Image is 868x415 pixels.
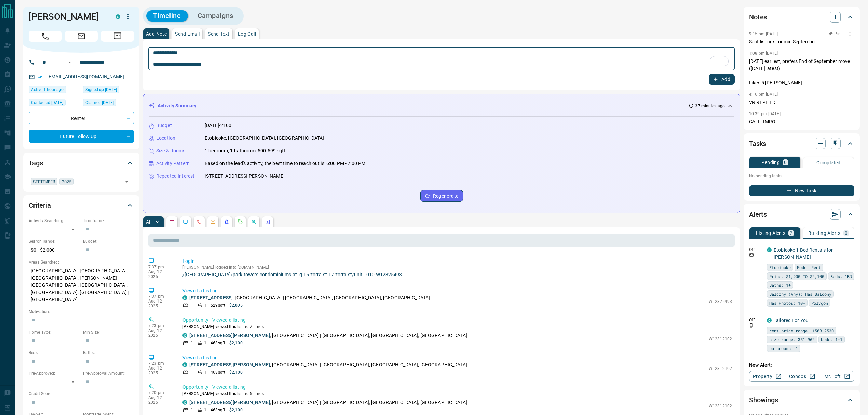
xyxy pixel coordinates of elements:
[229,302,243,308] p: $2,095
[29,265,134,305] p: [GEOGRAPHIC_DATA], [GEOGRAPHIC_DATA], [GEOGRAPHIC_DATA], [PERSON_NAME][GEOGRAPHIC_DATA], [GEOGRAP...
[149,99,734,112] div: Activity Summary37 minutes ago
[148,328,172,338] p: Aug 12 2025
[29,86,80,95] div: Tue Aug 12 2025
[749,185,854,196] button: New Task
[774,318,809,323] a: Tailored For You
[224,219,229,225] svg: Listing Alerts
[749,171,854,181] p: No pending tasks
[204,407,206,413] p: 1
[29,99,80,108] div: Mon Aug 11 2025
[420,190,463,202] button: Regenerate
[819,371,854,382] a: Mr.Loft
[749,92,778,97] p: 4:16 pm [DATE]
[790,231,792,236] p: 2
[749,392,854,408] div: Showings
[749,135,854,152] div: Tasks
[29,350,80,356] p: Beds:
[182,362,187,367] div: condos.ca
[189,362,270,367] a: [STREET_ADDRESS][PERSON_NAME]
[156,173,194,180] p: Repeated Interest
[709,403,732,409] p: W12312102
[205,173,285,180] p: [STREET_ADDRESS][PERSON_NAME]
[767,247,772,252] div: condos.ca
[749,99,854,106] p: VR REPLIED
[29,130,134,143] div: Future Follow Up
[811,299,828,306] span: Polygon
[211,369,225,375] p: 463 sqft
[182,317,732,324] p: Opportunity - Viewed a listing
[29,391,134,397] p: Credit Score:
[29,259,134,265] p: Areas Searched:
[29,11,105,22] h1: [PERSON_NAME]
[83,99,134,108] div: Mon May 12 2025
[148,294,172,299] p: 7:37 pm
[85,86,117,93] span: Signed up [DATE]
[182,295,187,300] div: condos.ca
[756,231,786,236] p: Listing Alerts
[749,362,854,369] p: New Alert:
[169,219,175,225] svg: Notes
[191,10,240,22] button: Campaigns
[38,75,42,79] svg: Email Verified
[808,231,841,236] p: Building Alerts
[189,400,270,405] a: [STREET_ADDRESS][PERSON_NAME]
[769,327,834,334] span: rent price range: 1508,2530
[116,14,120,19] div: condos.ca
[101,31,134,42] span: Message
[83,370,134,376] p: Pre-Approval Amount:
[749,323,754,328] svg: Push Notification Only
[709,74,735,85] button: Add
[205,160,365,167] p: Based on the lead's activity, the best time to reach out is: 6:00 PM - 7:00 PM
[774,247,833,260] a: Etobicoke 1 Bed Rentals for [PERSON_NAME]
[238,219,243,225] svg: Requests
[208,31,230,36] p: Send Text
[211,340,225,346] p: 463 sqft
[189,399,467,406] p: , [GEOGRAPHIC_DATA] | [GEOGRAPHIC_DATA], [GEOGRAPHIC_DATA], [GEOGRAPHIC_DATA]
[845,231,847,236] p: 0
[62,178,71,185] span: 2025
[83,86,134,95] div: Mon Mar 31 2025
[156,147,186,155] p: Size & Rooms
[749,118,854,125] p: CALL TMRO
[182,400,187,405] div: condos.ca
[148,265,172,269] p: 7:37 pm
[191,407,193,413] p: 1
[191,340,193,346] p: 1
[29,309,134,315] p: Motivation:
[229,340,243,346] p: $2,100
[210,219,216,225] svg: Emails
[749,206,854,223] div: Alerts
[189,332,467,339] p: , [GEOGRAPHIC_DATA] | [GEOGRAPHIC_DATA], [GEOGRAPHIC_DATA], [GEOGRAPHIC_DATA]
[229,369,243,375] p: $2,100
[156,122,172,129] p: Budget
[749,371,784,382] a: Property
[204,369,206,375] p: 1
[191,369,193,375] p: 1
[29,112,134,124] div: Renter
[66,58,74,66] button: Open
[158,102,196,109] p: Activity Summary
[31,99,63,106] span: Contacted [DATE]
[122,177,132,186] button: Open
[749,9,854,25] div: Notes
[29,329,80,335] p: Home Type:
[65,31,98,42] span: Email
[148,299,172,308] p: Aug 12 2025
[29,370,80,376] p: Pre-Approved:
[47,74,124,79] a: [EMAIL_ADDRESS][DOMAIN_NAME]
[695,103,725,109] p: 37 minutes ago
[156,160,190,167] p: Activity Pattern
[182,265,732,270] p: [PERSON_NAME] logged into [DOMAIN_NAME]
[709,336,732,342] p: W12312102
[182,384,732,391] p: Opportunity - Viewed a listing
[749,38,854,45] p: Sent listings for mid September
[29,197,134,214] div: Criteria
[196,219,202,225] svg: Calls
[182,333,187,338] div: condos.ca
[182,354,732,361] p: Viewed a Listing
[29,158,43,169] h2: Tags
[182,258,732,265] p: Login
[749,138,766,149] h2: Tasks
[85,99,114,106] span: Claimed [DATE]
[205,135,324,142] p: Etobicoke, [GEOGRAPHIC_DATA], [GEOGRAPHIC_DATA]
